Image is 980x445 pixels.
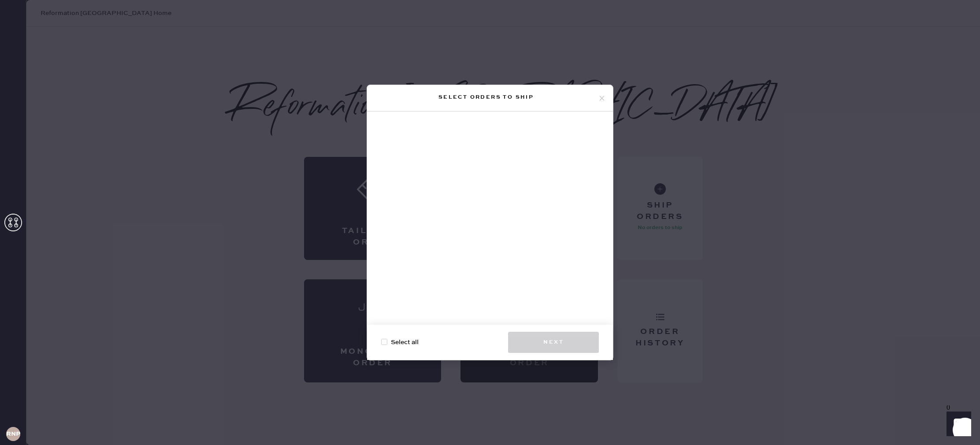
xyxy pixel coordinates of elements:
button: Next [508,332,599,353]
span: Select all [391,337,419,347]
iframe: Front Chat [938,405,976,443]
h3: RNPA [6,431,20,437]
div: Select orders to ship [374,92,598,103]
